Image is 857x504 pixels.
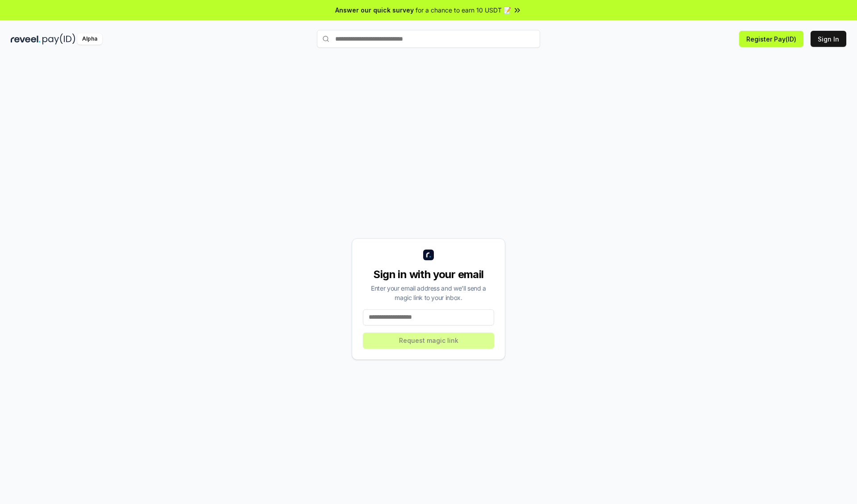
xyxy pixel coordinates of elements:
img: pay_id [42,33,75,45]
button: Sign In [811,31,846,47]
span: Answer our quick survey [335,5,414,15]
div: Enter your email address and we’ll send a magic link to your inbox. [363,283,494,302]
div: Sign in with your email [363,267,494,282]
button: Register Pay(ID) [739,31,803,47]
div: Alpha [77,33,102,45]
span: for a chance to earn 10 USDT 📝 [416,5,511,15]
img: logo_small [423,250,434,260]
img: reveel_dark [11,33,41,45]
